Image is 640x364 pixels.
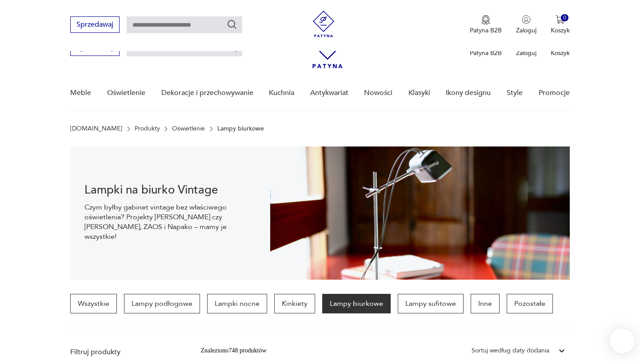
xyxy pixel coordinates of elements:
[84,202,256,241] p: Czym byłby gabinet vintage bez właściwego oświetlenia? Projekty [PERSON_NAME] czy [PERSON_NAME], ...
[507,76,523,110] a: Style
[561,14,568,22] div: 0
[539,76,570,110] a: Promocje
[227,19,237,30] button: Szukaj
[551,15,570,35] button: 0Koszyk
[481,15,490,25] img: Ikona medalu
[107,76,145,110] a: Oświetlenie
[217,125,264,132] p: Lampy biurkowe
[84,185,256,195] h1: Lampki na biurko Vintage
[70,294,117,313] a: Wszystkie
[364,76,392,110] a: Nowości
[70,125,122,132] a: [DOMAIN_NAME]
[70,45,120,51] a: Sprzedawaj
[172,125,205,132] a: Oświetlenie
[207,294,267,313] a: Lampki nocne
[310,76,348,110] a: Antykwariat
[470,15,502,35] a: Ikona medaluPatyna B2B
[124,294,200,313] a: Lampy podłogowe
[398,294,464,313] a: Lampy sufitowe
[322,294,391,313] a: Lampy biurkowe
[610,328,635,353] iframe: Smartsupp widget button
[472,346,549,356] div: Sortuj według daty dodania
[269,76,294,110] a: Kuchnia
[70,22,120,28] a: Sprzedawaj
[161,76,253,110] a: Dekoracje i przechowywanie
[551,26,570,35] p: Koszyk
[470,15,502,35] button: Patyna B2B
[507,294,553,313] a: Pozostałe
[470,49,502,57] p: Patyna B2B
[516,49,536,57] p: Zaloguj
[270,146,570,280] img: 59de657ae7cec28172f985f34cc39cd0.jpg
[70,76,91,110] a: Meble
[516,15,536,35] button: Zaloguj
[310,11,337,37] img: Patyna - sklep z meblami i dekoracjami vintage
[70,16,120,33] button: Sprzedawaj
[274,294,315,313] a: Kinkiety
[471,294,500,313] a: Inne
[200,346,266,356] div: Znaleziono 748 produktów
[556,15,564,24] img: Ikona koszyka
[135,125,160,132] a: Produkty
[522,15,531,24] img: Ikonka użytkownika
[446,76,491,110] a: Ikony designu
[551,49,570,57] p: Koszyk
[516,26,536,35] p: Zaloguj
[470,26,502,35] p: Patyna B2B
[70,347,179,357] p: Filtruj produkty
[408,76,430,110] a: Klasyki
